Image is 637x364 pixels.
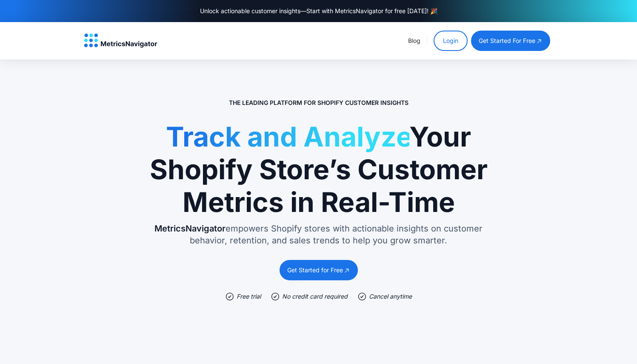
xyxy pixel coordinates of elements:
a: Blog [408,37,420,44]
span: Track and Analyze [166,120,409,153]
img: open [536,37,543,45]
div: Free trial [237,292,261,301]
div: Unlock actionable customer insights—Start with MetricsNavigator for free [DATE]! 🎉 [200,7,437,15]
h1: Your Shopify Store’s Customer Metrics in Real-Time [149,121,489,218]
a: home [84,34,157,48]
a: Login [434,31,468,51]
a: Get Started for Free [280,260,358,280]
p: empowers Shopify stores with actionable insights on customer behavior, retention, and sales trend... [149,223,489,246]
span: MetricsNavigator [154,223,226,234]
img: check [226,292,234,301]
div: Get Started for Free [287,266,343,274]
img: check [271,292,280,301]
img: MetricsNavigator [84,34,157,48]
div: get started for free [479,37,535,45]
img: check [358,292,366,301]
a: get started for free [471,31,550,51]
div: No credit card required [282,292,348,301]
img: open [343,267,350,274]
div: Cancel anytime [369,292,412,301]
p: The Leading Platform for Shopify Customer Insights [229,99,408,107]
